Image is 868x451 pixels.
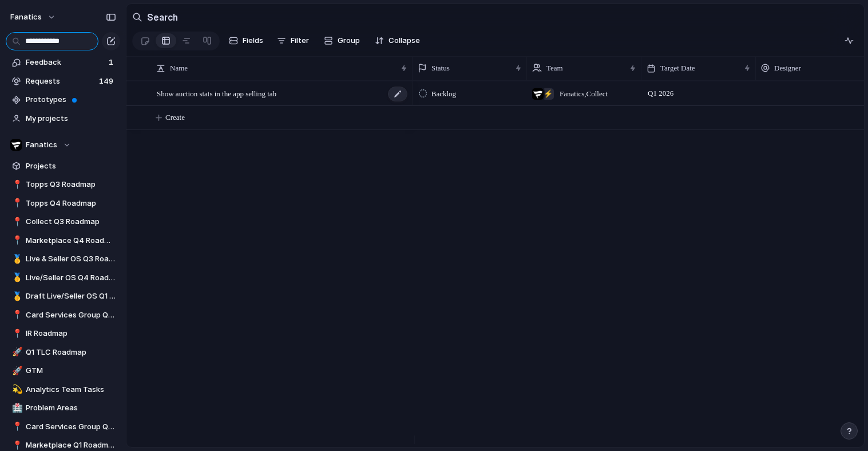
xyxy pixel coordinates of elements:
span: Requests [26,76,96,87]
div: 📍 [12,197,20,210]
a: 📍Topps Q4 Roadmap [6,195,120,212]
button: Filter [272,32,314,50]
div: 📍 [12,215,20,229]
button: Fields [224,32,268,50]
button: fanatics [5,8,62,26]
a: Feedback1 [6,54,120,71]
span: Designer [774,62,801,74]
span: Draft Live/Seller OS Q1 2026 Roadmap [26,291,116,302]
a: 🚀GTM [6,362,120,379]
div: 📍 [12,308,20,321]
span: Problem Areas [26,402,116,414]
span: Projects [26,160,116,172]
span: Live/Seller OS Q4 Roadmap [26,272,116,284]
span: Backlog [431,88,456,100]
a: 🏥Problem Areas [6,399,120,417]
a: Requests149 [6,73,120,90]
span: Team [546,62,563,74]
span: 149 [99,76,116,87]
a: 📍IR Roadmap [6,325,120,342]
a: 💫Analytics Team Tasks [6,381,120,398]
span: Collect Q3 Roadmap [26,216,116,228]
a: 📍Collect Q3 Roadmap [6,213,120,230]
span: Fanatics [26,139,57,151]
span: Prototypes [26,94,116,105]
span: Fanatics , Collect [560,88,608,100]
button: 📍 [10,216,22,228]
span: Show auction stats in the app selling tab [157,87,276,100]
button: 🚀 [10,347,22,358]
button: Group [318,32,366,50]
button: 💫 [10,384,22,395]
a: 📍Card Services Group Q4 Roadmap [6,307,120,324]
button: 🏥 [10,402,22,414]
span: fanatics [10,11,42,23]
span: Card Services Group Q1 Roadmap [26,421,116,433]
span: Marketplace Q1 Roadmap [26,440,116,451]
span: Marketplace Q4 Roadmap [26,235,116,246]
span: Card Services Group Q4 Roadmap [26,309,116,321]
button: 📍 [10,440,22,451]
button: 🥇 [10,253,22,265]
a: 🥇Draft Live/Seller OS Q1 2026 Roadmap [6,288,120,305]
span: Group [338,35,360,46]
a: 📍Topps Q3 Roadmap [6,176,120,193]
a: Prototypes [6,91,120,108]
div: 🚀 [12,364,20,378]
span: Feedback [26,57,105,68]
div: 🥇Live & Seller OS Q3 Roadmap [6,250,120,268]
div: 📍 [12,234,20,247]
span: IR Roadmap [26,328,116,339]
div: 📍 [12,178,20,191]
span: My projects [26,113,116,124]
div: ⚡ [542,88,554,100]
div: 📍 [12,420,20,433]
div: 📍Card Services Group Q1 Roadmap [6,418,120,436]
div: 🥇 [12,290,20,303]
span: Topps Q3 Roadmap [26,179,116,190]
span: Fields [243,35,263,46]
button: Collapse [370,32,425,50]
button: 📍 [10,179,22,190]
a: 📍Marketplace Q4 Roadmap [6,232,120,249]
h2: Search [147,10,178,24]
button: 📍 [10,421,22,433]
span: Live & Seller OS Q3 Roadmap [26,253,116,265]
span: Filter [291,35,309,46]
button: 📍 [10,328,22,339]
span: Create [165,112,185,123]
button: 🥇 [10,291,22,302]
span: Q1 2026 [645,87,676,100]
button: 🚀 [10,365,22,377]
span: Collapse [389,35,420,46]
button: 📍 [10,198,22,209]
span: Q1 TLC Roadmap [26,347,116,358]
div: 📍 [12,327,20,340]
div: 🚀 [12,346,20,359]
div: 🏥 [12,402,20,415]
span: Name [170,62,188,74]
a: 🥇Live/Seller OS Q4 Roadmap [6,269,120,287]
span: Topps Q4 Roadmap [26,198,116,209]
button: 🥇 [10,272,22,284]
span: 1 [109,57,116,68]
button: 📍 [10,309,22,321]
div: 🥇 [12,253,20,266]
span: GTM [26,365,116,377]
span: Status [431,62,450,74]
a: 🚀Q1 TLC Roadmap [6,344,120,361]
button: Fanatics [6,136,120,154]
span: Target Date [660,62,695,74]
div: 💫 [12,383,20,396]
